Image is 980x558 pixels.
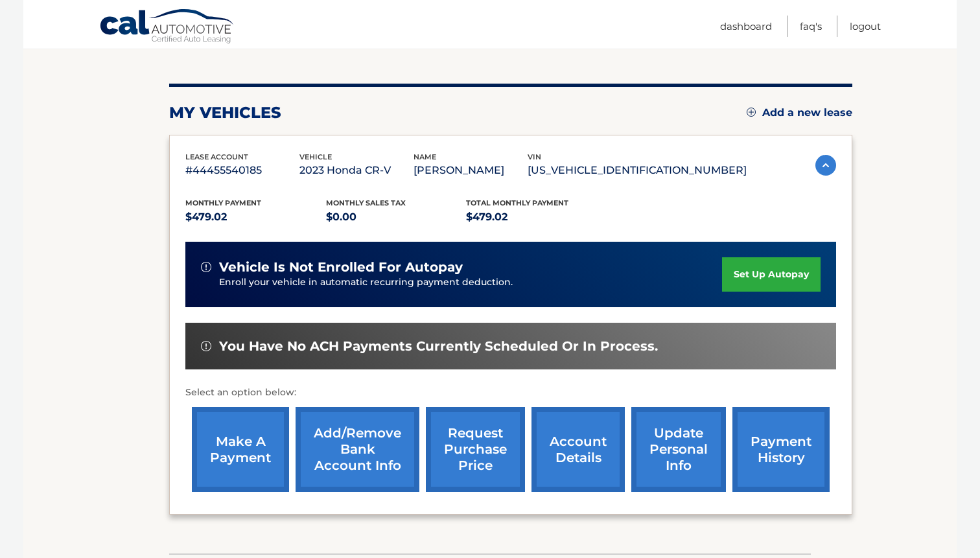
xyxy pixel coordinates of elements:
p: [US_VEHICLE_IDENTIFICATION_NUMBER] [528,161,747,180]
img: alert-white.svg [201,341,211,351]
a: Add a new lease [747,106,852,119]
a: Add/Remove bank account info [296,407,419,492]
a: Logout [850,16,881,37]
p: $0.00 [326,208,467,226]
span: name [414,152,436,161]
a: request purchase price [426,407,525,492]
span: vin [528,152,541,161]
span: Monthly Payment [185,198,261,207]
a: Cal Automotive [99,8,235,46]
p: 2023 Honda CR-V [299,161,414,180]
a: account details [531,407,625,492]
span: vehicle [299,152,332,161]
p: [PERSON_NAME] [414,161,528,180]
img: alert-white.svg [201,262,211,272]
span: lease account [185,152,248,161]
a: Dashboard [720,16,772,37]
h2: my vehicles [169,103,281,122]
a: FAQ's [800,16,822,37]
a: set up autopay [722,257,821,292]
img: add.svg [747,108,756,117]
span: Total Monthly Payment [466,198,568,207]
p: #44455540185 [185,161,299,180]
p: Enroll your vehicle in automatic recurring payment deduction. [219,275,722,290]
p: $479.02 [185,208,326,226]
p: $479.02 [466,208,607,226]
span: You have no ACH payments currently scheduled or in process. [219,338,658,355]
p: Select an option below: [185,385,836,401]
a: payment history [732,407,830,492]
a: update personal info [631,407,726,492]
a: make a payment [192,407,289,492]
span: vehicle is not enrolled for autopay [219,259,463,275]
span: Monthly sales Tax [326,198,406,207]
img: accordion-active.svg [815,155,836,176]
